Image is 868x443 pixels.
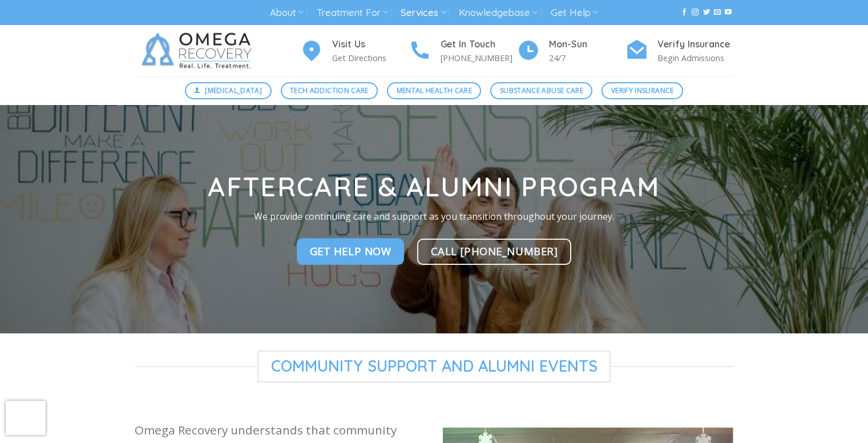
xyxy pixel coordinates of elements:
[714,9,721,17] a: Send us an email
[290,85,369,96] span: Tech Addiction Care
[409,37,517,65] a: Get In Touch [PHONE_NUMBER]
[725,9,732,17] a: Follow on YouTube
[441,37,517,52] h4: Get In Touch
[297,239,405,265] a: Get Help Now
[387,82,481,99] a: Mental Health Care
[625,37,734,65] a: Verify Insurance Begin Admissions
[549,51,625,65] p: 24/7
[397,85,472,96] span: Mental Health Care
[332,37,409,52] h4: Visit Us
[332,51,409,65] p: Get Directions
[657,37,734,52] h4: Verify Insurance
[692,9,699,17] a: Follow on Instagram
[185,82,272,99] a: [MEDICAL_DATA]
[270,2,304,23] a: About
[657,51,734,65] p: Begin Admissions
[500,85,583,96] span: Substance Abuse Care
[257,351,611,382] span: Community Support and Alumni Events
[490,82,592,99] a: Substance Abuse Care
[417,239,572,265] a: CALL [PHONE_NUMBER]
[611,85,674,96] span: Verify Insurance
[300,37,409,65] a: Visit Us Get Directions
[281,82,378,99] a: Tech Addiction Care
[172,210,696,224] p: We provide continuing care and support as you transition throughout your journey.
[551,2,598,23] a: Get Help
[135,25,263,76] img: Omega Recovery
[310,243,391,260] span: Get Help Now
[459,2,538,23] a: Knowledgebase
[703,9,710,17] a: Follow on Twitter
[317,2,388,23] a: Treatment For
[205,85,262,96] span: [MEDICAL_DATA]
[208,170,660,203] strong: Aftercare & Alumni Program
[401,2,446,23] a: Services
[601,82,683,99] a: Verify Insurance
[681,9,688,17] a: Follow on Facebook
[549,37,625,52] h4: Mon-Sun
[441,51,517,65] p: [PHONE_NUMBER]
[431,243,558,259] span: CALL [PHONE_NUMBER]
